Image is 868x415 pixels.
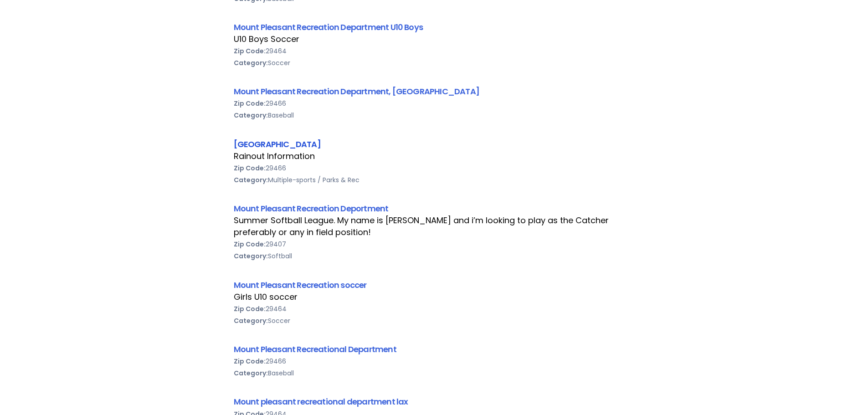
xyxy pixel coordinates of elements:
[234,315,635,327] div: Soccer
[234,150,635,162] div: Rainout Information
[234,250,635,262] div: Softball
[234,57,635,69] div: Soccer
[234,367,635,379] div: Baseball
[234,58,268,67] b: Category:
[234,164,266,173] b: Zip Code:
[234,111,268,120] b: Category:
[234,97,635,109] div: 29466
[234,138,321,150] a: [GEOGRAPHIC_DATA]
[234,240,266,249] b: Zip Code:
[234,251,268,261] b: Category:
[234,279,635,291] div: Mount Pleasant Recreation soccer
[234,279,367,291] a: Mount Pleasant Recreation soccer
[234,395,635,408] div: Mount pleasant recreational department lax
[234,138,635,150] div: [GEOGRAPHIC_DATA]
[234,396,408,407] a: Mount pleasant recreational department lax
[234,215,635,238] div: Summer Softball League. My name is [PERSON_NAME] and i’m looking to play as the Catcher preferabl...
[234,357,266,366] b: Zip Code:
[234,46,266,56] b: Zip Code:
[234,316,268,325] b: Category:
[234,86,479,97] a: Mount Pleasant Recreation Department, [GEOGRAPHIC_DATA]
[234,85,635,97] div: Mount Pleasant Recreation Department, [GEOGRAPHIC_DATA]
[234,369,268,378] b: Category:
[234,343,396,355] a: Mount Pleasant Recreational Department
[234,45,635,57] div: 29464
[234,33,635,45] div: U10 Boys Soccer
[234,343,635,355] div: Mount Pleasant Recreational Department
[234,21,423,33] a: Mount Pleasant Recreation Department U10 Boys
[234,203,389,214] a: Mount Pleasant Recreation Deportment
[234,109,635,121] div: Baseball
[234,21,635,33] div: Mount Pleasant Recreation Department U10 Boys
[234,175,268,184] b: Category:
[234,174,635,186] div: Multiple-sports / Parks & Rec
[234,202,635,215] div: Mount Pleasant Recreation Deportment
[234,99,266,108] b: Zip Code:
[234,304,266,313] b: Zip Code:
[234,303,635,315] div: 29464
[234,238,635,250] div: 29407
[234,355,635,367] div: 29466
[234,162,635,174] div: 29466
[234,291,635,303] div: Girls U10 soccer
